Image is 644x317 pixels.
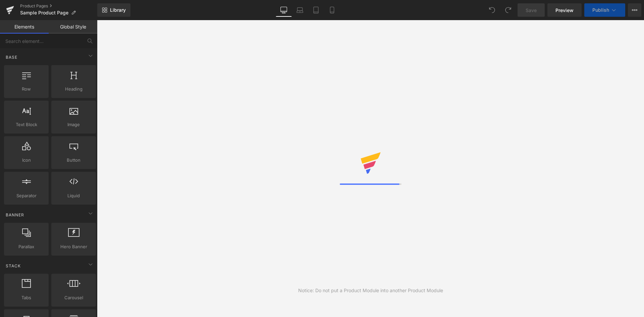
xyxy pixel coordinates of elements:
span: Carousel [53,294,94,301]
span: Base [5,54,18,60]
a: Mobile [324,3,340,17]
span: Text Block [6,121,47,128]
a: Desktop [276,3,292,17]
button: Publish [584,3,625,17]
button: Redo [501,3,515,17]
span: Button [53,157,94,164]
span: Row [6,86,47,93]
span: Preview [555,7,574,14]
span: Sample Product Page [20,10,68,15]
a: Laptop [292,3,308,17]
span: Tabs [6,294,47,301]
span: Save [526,7,537,14]
a: Product Pages [20,3,97,9]
a: Preview [547,3,582,17]
span: Library [110,7,126,13]
span: Separator [6,192,47,199]
span: Heading [53,86,94,93]
span: Banner [5,212,25,218]
span: Hero Banner [53,243,94,250]
a: New Library [97,3,130,17]
span: Stack [5,263,21,269]
div: Notice: Do not put a Product Module into another Product Module [298,287,443,294]
span: Icon [6,157,47,164]
span: Liquid [53,192,94,199]
a: Global Style [49,20,97,34]
button: More [628,3,641,17]
a: Tablet [308,3,324,17]
span: Parallax [6,243,47,250]
span: Publish [592,7,609,13]
span: Image [53,121,94,128]
button: Undo [485,3,499,17]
